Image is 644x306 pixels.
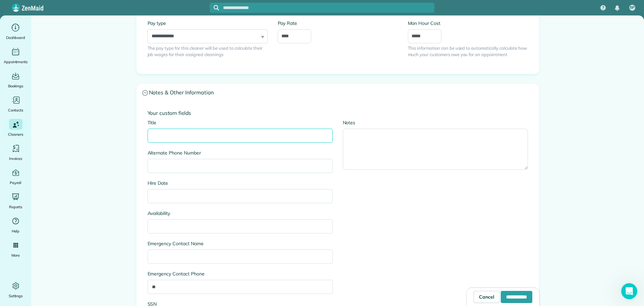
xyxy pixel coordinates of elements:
[51,56,96,63] div: Amar from ZenMaid
[86,72,127,79] p: About 10 minutes
[11,252,20,259] span: More
[3,119,29,138] a: Cleaners
[26,126,117,145] div: Add cleaner
[12,182,122,198] div: 2Create your first customer and appointment
[8,83,23,89] span: Bookings
[3,22,29,41] a: Dashboard
[26,112,117,126] div: Experience how you can manage your cleaners and their availability.
[34,210,67,236] button: Messages
[3,46,29,65] a: Appointments
[9,204,22,210] span: Reports
[3,95,29,114] a: Contacts
[7,72,24,79] p: 9 steps
[148,240,333,247] label: Emergency Contact Name
[3,167,29,186] a: Payroll
[148,210,333,217] label: Availability
[26,184,114,198] div: Create your first customer and appointment
[3,191,29,210] a: Reports
[6,34,25,41] span: Dashboard
[8,107,23,114] span: Contacts
[148,110,528,116] h4: Your custom fields
[3,216,29,234] a: Help
[3,280,29,299] a: Settings
[9,26,125,50] div: Run your business like a Pro,
[610,1,624,15] div: Notifications
[9,155,22,162] span: Invoices
[474,291,500,303] a: Cancel
[26,159,77,166] button: Mark as completed
[12,98,122,109] div: 1Add your first cleaner
[39,226,62,231] span: Messages
[408,45,528,58] span: This information can be used to automatically calculate how much your customers owe you for an ap...
[148,20,268,27] label: Pay type
[67,210,101,236] button: Help
[408,20,528,27] label: Man Hour Cost
[148,149,333,156] label: Alternate Phone Number
[78,226,89,231] span: Help
[57,3,78,14] h1: Tasks
[38,54,48,65] img: Profile image for Amar
[148,45,268,58] span: The pay type for this cleaner will be used to calculate their job wages for their assigned cleanings
[118,3,130,15] div: Close
[110,226,124,231] span: Tasks
[630,5,635,10] span: BP
[148,180,333,186] label: Hire Date
[148,119,333,126] label: Title
[3,143,29,162] a: Invoices
[4,58,28,65] span: Appointments
[210,5,219,10] button: Focus search
[148,270,333,277] label: Emergency Contact Phone
[278,20,398,27] label: Pay Rate
[137,84,539,101] a: Notes & Other Information
[3,71,29,89] a: Bookings
[621,283,637,299] iframe: Intercom live chat
[214,5,219,10] svg: Focus search
[26,101,114,107] div: Add your first cleaner
[10,226,23,231] span: Home
[9,293,23,299] span: Settings
[12,228,20,234] span: Help
[10,179,22,186] span: Payroll
[26,131,68,145] a: Add cleaner
[101,210,134,236] button: Tasks
[343,119,528,126] label: Notes
[8,131,23,138] span: Cleaners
